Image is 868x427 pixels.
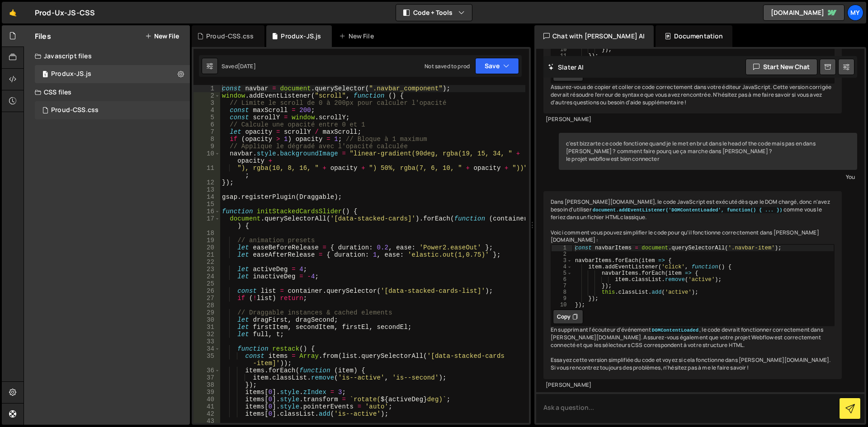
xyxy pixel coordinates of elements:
[51,106,99,114] div: Proud-CSS.css
[552,270,572,277] div: 5
[847,5,863,21] a: My
[238,62,256,70] div: [DATE]
[193,273,220,280] div: 24
[193,295,220,302] div: 27
[193,121,220,128] div: 6
[193,92,220,99] div: 2
[193,143,220,150] div: 9
[193,251,220,258] div: 21
[193,107,220,114] div: 4
[193,193,220,201] div: 14
[193,244,220,251] div: 20
[193,410,220,418] div: 42
[193,418,220,425] div: 43
[546,381,840,389] div: [PERSON_NAME]
[193,338,220,345] div: 33
[193,374,220,381] div: 37
[193,99,220,107] div: 3
[193,309,220,316] div: 29
[193,331,220,338] div: 32
[559,133,857,170] div: c'est bizzarte ce code fonctione quand je le met en brut dans le head of the code mais pas en dan...
[193,389,220,396] div: 39
[193,381,220,389] div: 38
[193,128,220,136] div: 7
[193,179,220,186] div: 12
[2,2,24,23] a: 🤙
[193,352,220,367] div: 35
[193,201,220,208] div: 15
[763,5,844,21] a: [DOMAIN_NAME]
[42,71,48,79] span: 1
[745,59,817,75] button: Start new chat
[561,172,855,182] div: You
[145,33,179,40] button: New File
[425,62,470,70] div: Not saved to prod
[651,327,699,333] code: DOMContentLoaded
[35,31,51,41] h2: Files
[552,47,572,53] div: 10
[281,32,321,41] div: Produx-JS.js
[24,47,190,65] div: Javascript files
[206,32,254,41] div: Proud-CSS.css
[193,164,220,179] div: 11
[552,289,572,296] div: 8
[193,324,220,331] div: 31
[339,32,377,41] div: New File
[51,70,91,78] div: Produx-JS.js
[193,266,220,273] div: 23
[193,85,220,92] div: 1
[193,280,220,287] div: 25
[534,25,654,47] div: Chat with [PERSON_NAME] AI
[552,302,572,308] div: 10
[193,215,220,230] div: 17
[552,296,572,302] div: 9
[193,302,220,309] div: 28
[193,114,220,121] div: 5
[35,7,95,18] div: Prod-Ux-JS-CSS
[543,191,842,379] div: Dans [PERSON_NAME][DOMAIN_NAME], le code JavaScript est exécuté dès que le DOM chargé, donc n'ave...
[193,287,220,295] div: 26
[193,230,220,237] div: 18
[193,136,220,143] div: 8
[193,237,220,244] div: 19
[552,277,572,283] div: 6
[552,258,572,264] div: 3
[548,63,584,71] h2: Slater AI
[552,264,572,270] div: 4
[193,367,220,374] div: 36
[475,58,519,74] button: Save
[193,345,220,352] div: 34
[396,5,472,21] button: Code + Tools
[35,65,190,83] div: 16894/46223.js
[193,258,220,266] div: 22
[552,53,572,59] div: 11
[24,83,190,101] div: CSS files
[193,316,220,324] div: 30
[552,245,572,251] div: 1
[553,310,583,324] button: Copy
[552,283,572,289] div: 7
[193,186,220,193] div: 13
[222,62,256,70] div: Saved
[193,403,220,410] div: 41
[592,207,783,213] code: document.addEventListener('DOMContentLoaded', function() { ... })
[193,396,220,403] div: 40
[546,116,840,123] div: [PERSON_NAME]
[656,25,732,47] div: Documentation
[552,251,572,258] div: 2
[35,101,190,119] div: 16894/46224.css
[193,150,220,164] div: 10
[193,208,220,215] div: 16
